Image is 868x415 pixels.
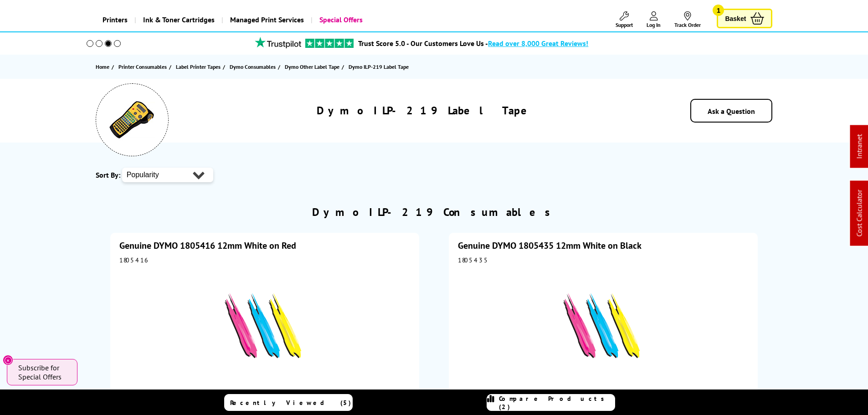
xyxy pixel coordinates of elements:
[96,170,120,179] span: Sort By:
[230,399,351,407] span: Recently Viewed (5)
[230,62,276,72] span: Dymo Consumables
[221,8,311,31] a: Managed Print Services
[616,21,633,28] span: Support
[855,190,864,237] a: Cost Calculator
[458,240,642,251] a: Genuine DYMO 1805435 12mm White on Black
[109,97,155,143] img: Dymo ILP-219 Label Tape
[143,8,215,31] span: Ink & Toner Cartridges
[230,62,278,72] a: Dymo Consumables
[312,205,556,219] h2: Dymo ILP-219 Consumables
[647,11,661,28] a: Log In
[96,8,134,31] a: Printers
[118,62,169,72] a: Printer Consumables
[717,9,772,28] a: Basket 1
[118,62,167,72] span: Printer Consumables
[487,394,615,411] a: Compare Products (2)
[674,11,701,28] a: Track Order
[3,355,13,365] button: Close
[616,11,633,28] a: Support
[18,363,68,381] span: Subscribe for Special Offers
[358,39,588,48] a: Trust Score 5.0 - Our Customers Love Us -Read over 8,000 Great Reviews!
[349,63,409,70] span: Dymo ILP-219 Label Tape
[499,395,615,411] span: Compare Products (2)
[96,62,112,72] a: Home
[311,8,370,31] a: Special Offers
[224,394,353,411] a: Recently Viewed (5)
[317,103,536,118] h1: Dymo ILP-219 Label Tape
[119,240,296,251] a: Genuine DYMO 1805416 12mm White on Red
[647,21,661,28] span: Log In
[725,12,746,25] span: Basket
[458,256,749,264] div: 1805435
[285,62,339,72] span: Dymo Other Label Tape
[119,256,410,264] div: 1805416
[251,37,305,48] img: trustpilot rating
[208,269,322,383] img: DYMO 1805416 12mm White on Red
[134,8,221,31] a: Ink & Toner Cartridges
[285,62,342,72] a: Dymo Other Label Tape
[176,62,221,72] span: Label Printer Tapes
[546,269,660,383] img: DYMO 1805435 12mm White on Black
[713,5,724,16] span: 1
[176,62,223,72] a: Label Printer Tapes
[305,39,354,48] img: trustpilot rating
[488,39,588,48] span: Read over 8,000 Great Reviews!
[708,107,755,116] a: Ask a Question
[855,134,864,159] a: Intranet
